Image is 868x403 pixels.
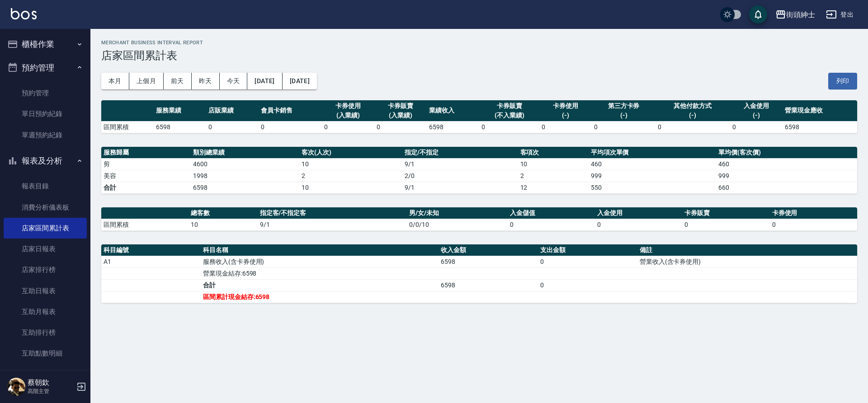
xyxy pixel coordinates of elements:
div: (不入業績) [481,111,537,120]
th: 服務業績 [154,100,206,122]
a: 消費分析儀表板 [4,197,87,218]
button: 本月 [101,73,129,89]
td: 6598 [783,121,857,133]
td: 2 [518,170,589,182]
td: 550 [589,182,716,193]
button: 今天 [220,73,248,89]
a: 店家日報表 [4,239,87,259]
th: 備註 [637,244,857,256]
td: 9/1 [402,182,518,193]
div: (-) [732,111,780,120]
div: (入業績) [324,111,372,120]
td: 4600 [191,158,299,170]
th: 類別總業績 [191,147,299,159]
button: 上個月 [129,73,164,89]
th: 指定客/不指定客 [258,207,407,219]
th: 科目名稱 [201,244,439,256]
a: 互助點數明細 [4,343,87,364]
div: 卡券使用 [324,101,372,111]
p: 高階主管 [28,387,74,395]
th: 服務歸屬 [101,147,191,159]
td: 10 [299,158,402,170]
a: 單日預約紀錄 [4,103,87,124]
table: a dense table [101,207,857,231]
th: 支出金額 [538,244,637,256]
td: 營業收入(含卡券使用) [637,256,857,267]
h5: 蔡朝欽 [28,378,74,387]
div: (-) [658,111,728,120]
a: 店家排行榜 [4,259,87,280]
th: 客項次 [518,147,589,159]
a: 預約管理 [4,83,87,103]
a: 報表目錄 [4,176,87,197]
td: 6598 [427,121,479,133]
td: 6598 [154,121,206,133]
th: 指定/不指定 [402,147,518,159]
td: 0 [538,256,637,267]
div: (-) [594,111,653,120]
td: 區間累積 [101,219,189,230]
td: 0 [730,121,783,133]
button: 櫃檯作業 [4,33,87,56]
td: 12 [518,182,589,193]
div: 入金使用 [732,101,780,111]
img: Person [7,378,25,396]
th: 店販業績 [206,100,259,122]
td: 合計 [101,182,191,193]
td: 0 [479,121,539,133]
td: 460 [589,158,716,170]
div: 第三方卡券 [594,101,653,111]
th: 卡券使用 [770,207,857,219]
button: 預約管理 [4,56,87,80]
td: 1998 [191,170,299,182]
button: 昨天 [192,73,220,89]
button: 報表及分析 [4,149,87,173]
div: 卡券使用 [542,101,590,111]
div: 卡券販賣 [377,101,425,111]
th: 男/女/未知 [407,207,507,219]
td: 0 [374,121,427,133]
td: 2 / 0 [402,170,518,182]
button: 列印 [828,73,857,89]
th: 營業現金應收 [783,100,857,122]
td: 999 [589,170,716,182]
div: (-) [542,111,590,120]
td: 9/1 [258,219,407,230]
td: 460 [716,158,857,170]
td: 999 [716,170,857,182]
a: 互助日報表 [4,281,87,301]
th: 科目編號 [101,244,201,256]
td: 10 [189,219,257,230]
td: 0 [206,121,259,133]
th: 卡券販賣 [682,207,769,219]
td: 美容 [101,170,191,182]
h3: 店家區間累計表 [101,49,857,62]
a: 互助排行榜 [4,322,87,343]
th: 入金儲值 [508,207,595,219]
td: 0 [595,219,682,230]
td: 0 [656,121,730,133]
button: 前天 [164,73,192,89]
td: 剪 [101,158,191,170]
a: 互助月報表 [4,301,87,322]
td: 合計 [201,279,439,291]
td: 營業現金結存:6598 [201,267,439,279]
div: 街頭紳士 [786,9,815,20]
table: a dense table [101,244,857,303]
td: 2 [299,170,402,182]
td: 區間累計現金結存:6598 [201,291,439,303]
button: 街頭紳士 [772,5,819,24]
div: (入業績) [377,111,425,120]
th: 業績收入 [427,100,479,122]
h2: Merchant Business Interval Report [101,40,857,46]
th: 單均價(客次價) [716,147,857,159]
a: 互助業績報表 [4,364,87,385]
td: 10 [299,182,402,193]
td: 區間累積 [101,121,154,133]
td: 0 [259,121,322,133]
td: 0 [508,219,595,230]
td: 服務收入(含卡券使用) [201,256,439,267]
td: 9 / 1 [402,158,518,170]
th: 會員卡銷售 [259,100,322,122]
th: 客次(人次) [299,147,402,159]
